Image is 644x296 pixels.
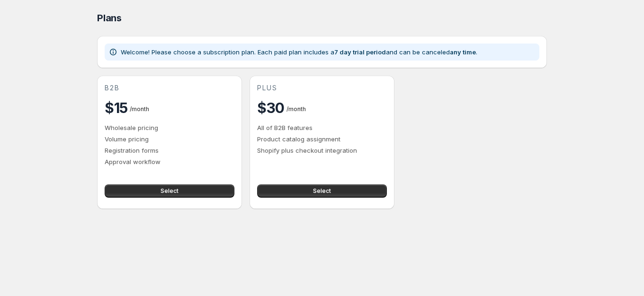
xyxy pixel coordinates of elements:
span: Select [313,187,331,195]
p: Approval workflow [105,157,234,166]
h2: $30 [257,98,285,117]
b: 7 day trial period [334,48,386,56]
span: b2b [105,83,120,93]
p: Registration forms [105,146,234,155]
button: Select [257,184,387,198]
span: Select [161,187,179,195]
b: any time [450,48,476,56]
span: plus [257,83,277,93]
span: Plans [97,12,122,24]
h2: $15 [105,98,128,117]
p: Product catalog assignment [257,134,387,144]
span: / month [286,105,306,113]
p: Volume pricing [105,134,234,144]
span: / month [130,105,149,113]
button: Select [105,184,234,198]
p: Wholesale pricing [105,123,234,132]
p: Shopify plus checkout integration [257,146,387,155]
p: Welcome! Please choose a subscription plan. Each paid plan includes a and can be canceled . [121,47,477,57]
p: All of B2B features [257,123,387,132]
